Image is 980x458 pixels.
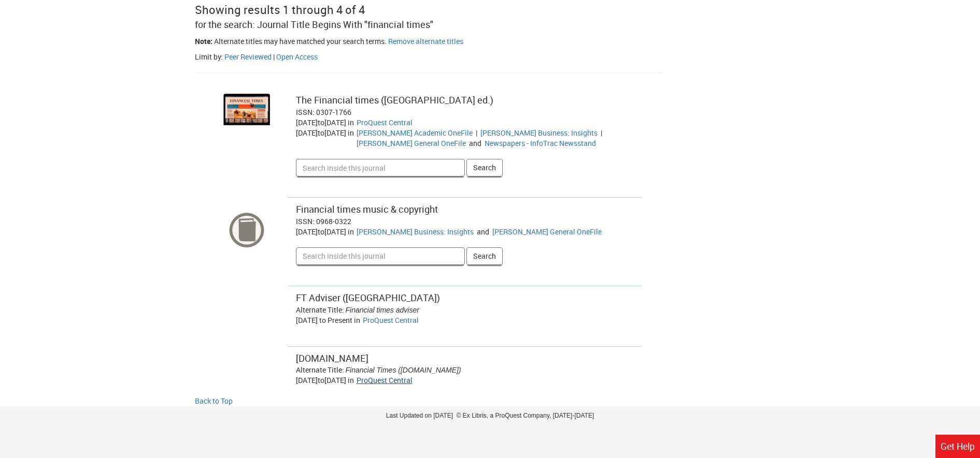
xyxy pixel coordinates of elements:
[296,305,344,315] span: Alternate Title:
[935,435,980,458] a: Get Help
[466,159,503,176] button: Search
[492,227,602,237] a: Go to Gale General OneFile
[466,247,503,265] button: Search
[474,128,479,138] span: |
[363,315,419,325] a: Go to ProQuest Central
[318,128,324,138] span: to
[296,159,465,176] input: Search inside this journal
[224,52,272,62] a: Filter by peer reviewed
[273,52,275,62] span: |
[357,117,413,127] a: Go to ProQuest Central
[348,128,354,138] span: in
[357,375,413,385] a: Go to ProQuest Central
[296,291,634,305] div: FT Adviser ([GEOGRAPHIC_DATA])
[296,315,363,326] div: [DATE]
[223,197,270,262] img: cover image for: Financial times music & copyright
[357,138,466,148] a: Go to Gale General OneFile
[318,117,324,127] span: to
[296,203,634,216] div: Financial times music & copyright
[296,365,344,375] span: Alternate Title:
[296,247,465,265] input: Search inside this journal
[296,128,357,149] div: [DATE] [DATE]
[296,88,296,89] label: Search inside this journal
[296,193,296,193] label: Search inside this journal
[223,94,270,125] img: cover image for: The Financial times (London ed.)
[348,227,354,237] span: in
[296,375,357,386] div: [DATE] [DATE]
[214,36,387,46] span: Alternate titles may have matched your search terms.
[348,375,354,385] span: in
[485,138,596,148] a: Go to Newspapers - InfoTrac Newsstand
[357,227,474,237] a: Go to Gale Business: Insights
[348,117,354,127] span: in
[480,128,598,138] a: Go to Gale Business: Insights
[599,128,604,138] span: |
[195,18,433,31] span: for the search: Journal Title Begins With "financial times"
[296,352,634,365] div: [DOMAIN_NAME]
[195,2,365,17] span: Showing results 1 through 4 of 4
[195,36,212,46] span: Note:
[319,315,352,325] span: to Present
[388,36,463,46] a: Remove alternate titles
[296,107,634,117] div: ISSN: 0307-1766
[346,306,419,314] span: Financial times adviser
[318,227,324,237] span: to
[296,216,634,227] div: ISSN: 0968-0322
[276,52,318,62] a: Filter by peer open access
[475,227,491,237] span: and
[346,366,461,374] span: Financial Times ([DOMAIN_NAME])
[296,117,357,128] div: [DATE] [DATE]
[318,375,324,385] span: to
[296,94,634,107] div: The Financial times ([GEOGRAPHIC_DATA] ed.)
[195,52,223,62] span: Limit by:
[467,138,483,148] span: and
[357,128,473,138] a: Go to Gale Academic OneFile
[195,396,786,406] a: Back to Top
[296,227,357,237] div: [DATE] [DATE]
[354,315,360,325] span: in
